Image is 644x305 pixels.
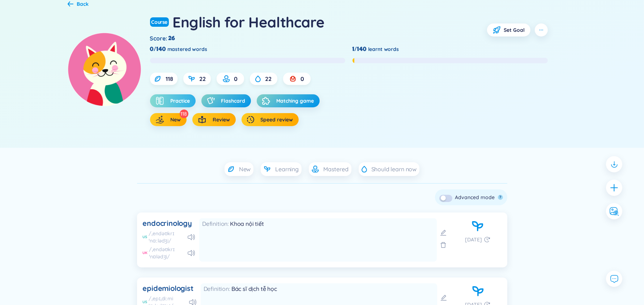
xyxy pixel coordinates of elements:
[610,183,619,192] span: plus
[150,34,177,42] div: Score :
[20,42,25,48] img: tab_domain_overview_orange.svg
[275,165,299,173] span: Learning
[265,75,272,83] span: 22
[368,45,399,53] span: learnt words
[465,236,482,244] span: [DATE]
[143,300,148,305] div: US
[143,235,148,240] div: US
[230,220,264,227] span: Khoa nội tiết
[149,246,186,260] div: /ˌendəʊkrɪˈnɒlədʒi/
[261,116,293,123] span: Speed review
[12,19,17,25] img: website_grey.svg
[487,23,530,36] button: Set Goal
[68,1,89,8] a: Back
[20,12,35,17] div: v 4.0.25
[301,75,304,83] span: 0
[143,250,148,255] div: UK
[166,75,173,83] span: 118
[353,45,367,53] div: 1/140
[455,193,495,201] div: Advanced mode
[221,97,246,104] span: Flashcard
[242,113,299,126] button: Speed review
[12,12,17,17] img: logo_orange.svg
[371,165,417,173] span: Should learn now
[150,94,196,107] button: Practice
[504,26,525,34] span: Set Goal
[143,218,192,228] div: endocrinology
[234,75,238,83] span: 0
[172,12,324,32] div: English for Healthcare
[202,220,230,227] span: Definition
[19,19,80,25] div: Domain: [DOMAIN_NAME]
[201,94,251,107] button: Flashcard
[171,97,190,104] span: Practice
[149,230,186,244] div: /ˌendəʊkrɪˈnɑːlədʒi/
[257,94,320,107] button: Matching game
[192,113,236,126] button: Review
[231,285,277,292] span: Bác sĩ dịch tễ học
[150,17,169,27] span: Course
[213,116,230,123] span: Review
[498,195,503,200] button: ?
[150,113,187,126] button: New
[171,116,181,123] span: New
[27,43,65,47] div: Domain Overview
[150,45,166,53] div: 0/140
[80,43,122,47] div: Keywords by Traffic
[323,165,349,173] span: Mastered
[143,283,193,293] div: epidemiologist
[167,45,207,53] span: mastered words
[180,109,188,118] div: 118
[169,34,175,42] span: 26
[200,75,206,83] span: 22
[204,285,231,292] span: Definition
[72,42,78,48] img: tab_keywords_by_traffic_grey.svg
[277,97,314,104] span: Matching game
[239,165,251,173] span: New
